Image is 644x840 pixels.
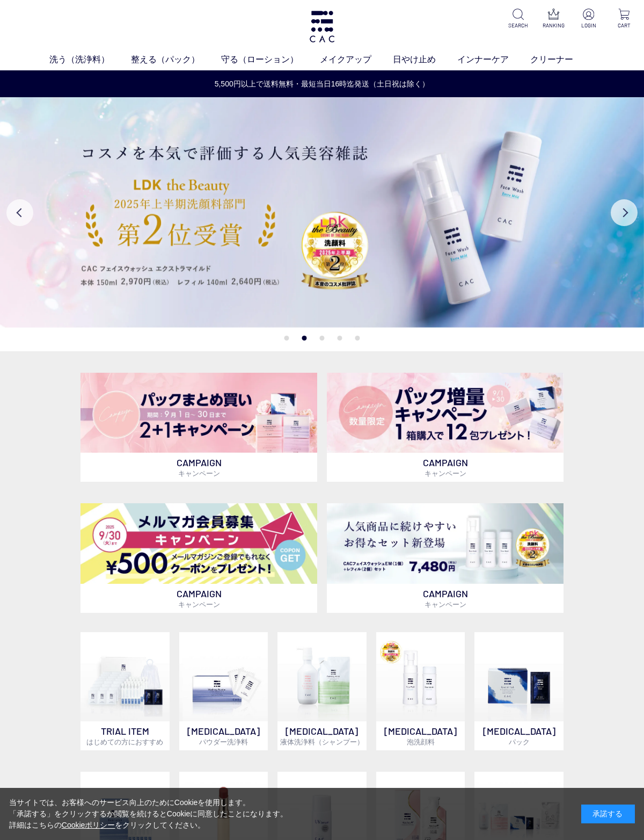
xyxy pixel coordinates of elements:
[474,721,563,750] p: [MEDICAL_DATA]
[80,632,170,750] a: トライアルセット TRIAL ITEMはじめての方におすすめ
[80,584,317,613] p: CAMPAIGN
[179,632,268,750] a: [MEDICAL_DATA]パウダー洗浄料
[327,584,563,613] p: CAMPAIGN
[80,503,317,584] img: メルマガ会員募集
[280,737,364,746] span: 液体洗浄料（シャンプー）
[49,53,131,66] a: 洗う（洗浄料）
[80,373,317,482] a: パックキャンペーン2+1 パックキャンペーン2+1 CAMPAIGNキャンペーン
[507,21,529,30] p: SEARCH
[62,821,115,829] a: Cookieポリシー
[457,53,530,66] a: インナーケア
[376,721,465,750] p: [MEDICAL_DATA]
[376,632,465,750] a: 泡洗顔料 [MEDICAL_DATA]泡洗顔料
[131,53,221,66] a: 整える（パック）
[611,199,638,226] button: Next
[80,632,170,721] img: トライアルセット
[507,9,529,30] a: SEARCH
[613,9,635,30] a: CART
[199,737,248,746] span: パウダー洗浄料
[1,78,643,90] a: 5,500円以上で送料無料・最短当日16時迄発送（土日祝は除く）
[327,503,563,613] a: フェイスウォッシュ＋レフィル2個セット フェイスウォッシュ＋レフィル2個セット CAMPAIGNキャンペーン
[277,721,367,750] p: [MEDICAL_DATA]
[284,336,289,341] button: 1 of 5
[577,21,600,30] p: LOGIN
[221,53,320,66] a: 守る（ローション）
[302,336,307,341] button: 2 of 5
[425,600,466,609] span: キャンペーン
[320,336,325,341] button: 3 of 5
[327,503,563,584] img: フェイスウォッシュ＋レフィル2個セット
[80,721,170,750] p: TRIAL ITEM
[577,9,600,30] a: LOGIN
[6,199,33,226] button: Previous
[80,453,317,482] p: CAMPAIGN
[277,632,367,750] a: [MEDICAL_DATA]液体洗浄料（シャンプー）
[542,9,565,30] a: RANKING
[178,469,220,477] span: キャンペーン
[474,632,563,750] a: [MEDICAL_DATA]パック
[80,373,317,453] img: パックキャンペーン2+1
[355,336,360,341] button: 5 of 5
[530,53,595,66] a: クリーナー
[179,721,268,750] p: [MEDICAL_DATA]
[338,336,342,341] button: 4 of 5
[376,632,465,721] img: 泡洗顔料
[86,737,163,746] span: はじめての方におすすめ
[308,11,336,42] img: logo
[80,503,317,613] a: メルマガ会員募集 メルマガ会員募集 CAMPAIGNキャンペーン
[542,21,565,30] p: RANKING
[327,453,563,482] p: CAMPAIGN
[581,805,635,823] div: 承諾する
[613,21,635,30] p: CART
[9,797,288,831] div: 当サイトでは、お客様へのサービス向上のためにCookieを使用します。 「承諾する」をクリックするか閲覧を続けるとCookieに同意したことになります。 詳細はこちらの をクリックしてください。
[327,373,563,453] img: パック増量キャンペーン
[178,600,220,609] span: キャンペーン
[407,737,435,746] span: 泡洗顔料
[509,737,530,746] span: パック
[320,53,393,66] a: メイクアップ
[425,469,466,477] span: キャンペーン
[393,53,457,66] a: 日やけ止め
[327,373,563,482] a: パック増量キャンペーン パック増量キャンペーン CAMPAIGNキャンペーン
